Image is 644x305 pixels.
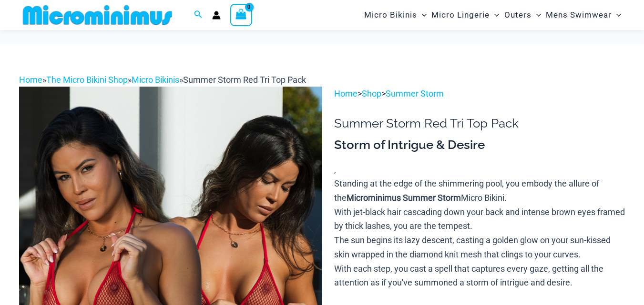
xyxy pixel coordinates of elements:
a: Micro BikinisMenu ToggleMenu Toggle [362,3,429,27]
p: Standing at the edge of the shimmering pool, you embody the allure of the Micro Bikini. With jet-... [334,177,625,290]
span: » » » [19,75,306,85]
span: Outers [504,3,532,27]
a: Summer Storm [386,89,444,98]
span: Micro Bikinis [364,3,417,27]
a: Shop [362,89,381,98]
a: Account icon link [212,11,221,20]
span: Micro Lingerie [431,3,490,27]
a: Micro LingerieMenu ToggleMenu Toggle [429,3,501,27]
h3: Storm of Intrigue & Desire [334,137,625,153]
span: Menu Toggle [490,3,499,27]
span: Menu Toggle [417,3,427,27]
p: > > [334,87,625,101]
a: Home [19,75,42,85]
img: MM SHOP LOGO FLAT [19,4,176,26]
a: Search icon link [194,9,203,21]
a: The Micro Bikini Shop [46,75,128,85]
a: Micro Bikinis [132,75,179,85]
span: Menu Toggle [532,3,541,27]
b: Microminimus Summer Storm [347,193,461,203]
span: Summer Storm Red Tri Top Pack [183,75,306,85]
a: OutersMenu ToggleMenu Toggle [502,3,543,27]
a: View Shopping Cart, empty [230,4,252,26]
h1: Summer Storm Red Tri Top Pack [334,116,625,131]
nav: Site Navigation [360,1,625,29]
div: , [334,137,625,290]
a: Mens SwimwearMenu ToggleMenu Toggle [543,3,624,27]
span: Mens Swimwear [546,3,612,27]
span: Menu Toggle [612,3,621,27]
a: Home [334,89,358,98]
